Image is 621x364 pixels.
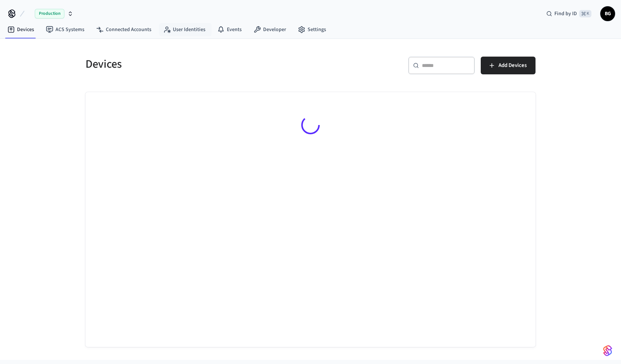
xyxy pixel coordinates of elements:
span: Add Devices [499,61,527,70]
span: Find by ID [554,10,577,17]
a: Developer [248,23,292,36]
a: Settings [292,23,332,36]
button: Add Devices [481,57,536,74]
a: Devices [1,23,40,36]
button: BG [600,6,615,21]
a: Events [211,23,248,36]
span: ⌘ K [579,10,591,17]
div: Find by ID⌘ K [540,7,597,20]
h5: Devices [85,57,306,72]
span: BG [601,7,614,20]
a: User Identities [157,23,211,36]
a: Connected Accounts [90,23,157,36]
a: ACS Systems [40,23,90,36]
span: Production [35,9,64,18]
img: SeamLogoGradient.69752ec5.svg [603,345,612,357]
